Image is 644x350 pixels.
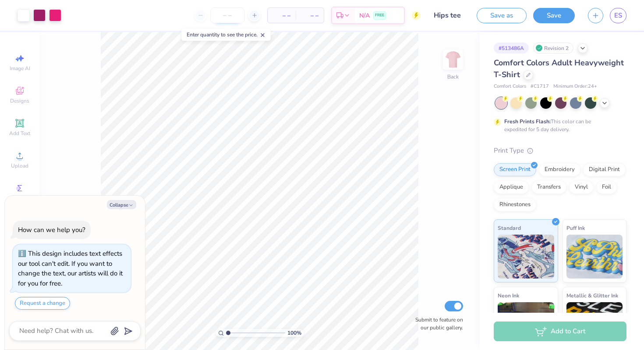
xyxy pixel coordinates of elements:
span: N/A [359,11,370,20]
img: Puff Ink [566,235,623,279]
img: Metallic & Glitter Ink [566,302,623,346]
div: Vinyl [569,181,594,194]
button: Save [533,8,575,23]
span: Puff Ink [566,223,585,232]
span: ES [614,11,622,21]
div: # 513486A [494,43,529,54]
span: FREE [375,12,384,18]
div: Applique [494,181,529,194]
div: Enter quantity to see the price. [182,29,271,41]
span: 100 % [287,329,301,337]
span: Neon Ink [498,291,519,300]
span: – – [301,11,318,20]
span: Minimum Order: 24 + [553,83,597,90]
div: Back [447,73,459,81]
a: ES [610,8,626,23]
button: Collapse [107,200,136,209]
input: Untitled Design [427,7,470,24]
div: This color can be expedited for 5 day delivery. [504,118,612,133]
span: Upload [11,162,28,169]
div: Digital Print [583,163,626,176]
div: Foil [596,181,617,194]
span: Add Text [9,130,30,137]
div: How can we help you? [18,225,85,234]
span: Standard [498,223,521,232]
div: Revision 2 [533,43,573,54]
input: – – [210,7,244,23]
span: Comfort Colors [494,83,526,90]
div: Transfers [531,181,566,194]
img: Standard [498,235,554,279]
button: Request a change [15,297,70,310]
div: Rhinestones [494,198,536,211]
div: This design includes text effects our tool can't edit. If you want to change the text, our artist... [18,249,123,288]
div: Embroidery [539,163,580,176]
span: Image AI [10,65,30,72]
label: Submit to feature on our public gallery. [410,316,463,332]
span: # C1717 [531,83,549,90]
div: Print Type [494,146,626,156]
strong: Fresh Prints Flash: [504,118,551,125]
span: – – [273,11,290,20]
span: Metallic & Glitter Ink [566,291,618,300]
span: Comfort Colors Adult Heavyweight T-Shirt [494,57,624,80]
span: Designs [10,97,29,104]
img: Neon Ink [498,302,554,346]
div: Screen Print [494,163,536,176]
button: Save as [477,8,527,23]
img: Back [444,51,462,68]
